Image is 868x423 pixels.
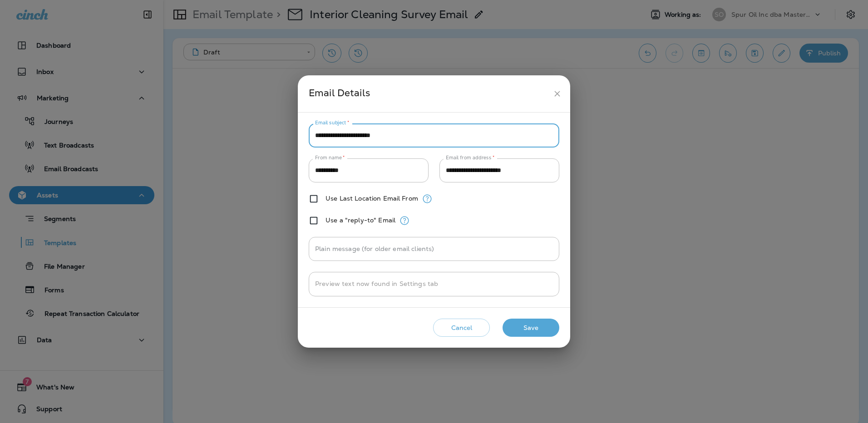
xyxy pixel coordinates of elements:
button: Save [503,319,559,337]
label: Email from address [446,154,494,161]
button: Cancel [433,319,490,337]
button: close [549,85,566,102]
label: Use Last Location Email From [325,195,418,202]
div: Email Details [309,85,549,102]
label: Email subject [315,119,350,126]
label: Use a "reply-to" Email [325,216,395,224]
label: From name [315,154,345,161]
